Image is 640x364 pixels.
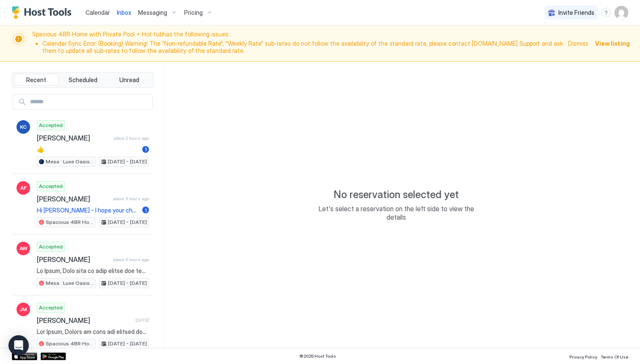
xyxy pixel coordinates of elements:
div: User profile [615,6,628,19]
span: 1 [145,207,147,213]
a: Google Play Store [41,353,66,360]
div: tab-group [12,72,154,88]
a: App Store [12,353,37,360]
span: about 4 hours ago [113,257,149,262]
a: Terms Of Use [601,352,628,361]
span: Hi [PERSON_NAME] - I hope your checkin was smooth, you’re settling in comfortably and that everyt... [37,207,139,214]
span: Spacious 4BR Home with Private Pool + Hot tub [46,340,94,347]
span: Lo Ipsum, Dolo sita co adip elitse doe tempor inc ut lab et dolorem ali enim adminim! 🎉 Veni q no... [37,267,149,275]
span: Privacy Policy [569,354,597,359]
span: Let's select a reservation on the left side to view the details [312,204,481,221]
span: Recent [26,76,46,84]
span: © 2025 Host Tools [299,353,336,359]
li: Calendar Sync Error: (Booking) Warning! The "Non-refundable Rate", "Weekly Rate" sub-rates do not... [42,40,563,55]
span: [PERSON_NAME] [37,195,110,203]
span: Calendar [86,9,110,16]
span: Inbox [117,9,131,16]
span: Spacious 4BR Home with Private Pool + Hot tub [46,218,94,226]
span: Messaging [138,9,167,17]
span: Invite Friends [558,9,594,17]
span: AW [19,245,28,252]
span: Accepted [39,182,63,190]
div: menu [601,8,611,18]
span: Mesa · Luxe Oasis! Pool, Spa, Sauna, Theater & Games! [46,279,94,287]
span: about 4 hours ago [113,196,149,201]
span: Accepted [39,304,63,312]
span: [PERSON_NAME] [37,134,110,142]
span: 👍 [37,146,139,153]
span: Pricing [184,9,203,17]
div: Open Intercom Messenger [8,335,29,356]
span: Accepted [39,121,63,129]
div: View listing [595,39,630,48]
button: Recent [14,74,59,86]
span: [DATE] - [DATE] [108,340,147,347]
input: Input Field [27,95,152,109]
span: KC [20,123,27,131]
span: [PERSON_NAME] [37,316,132,325]
span: Spacious 4BR Home with Private Pool + Hot tub has the following issues: [32,30,563,56]
div: Dismiss [568,39,588,48]
span: [DATE] - [DATE] [108,218,147,226]
span: AF [20,184,27,192]
a: Privacy Policy [569,352,597,361]
span: Terms Of Use [601,354,628,359]
span: [PERSON_NAME] [37,255,110,264]
a: Inbox [117,8,131,17]
span: [DATE] - [DATE] [108,158,147,165]
span: [DATE] [135,317,149,323]
a: Calendar [86,8,110,17]
span: Accepted [39,243,63,251]
span: Lor Ipsum, Dolors am cons adi elitsed doe tempo — I’u labor etdolor ma aliq eni! A minimv qu nost... [37,328,149,336]
a: Host Tools Logo [12,6,75,19]
span: Unread [119,76,139,84]
span: about 2 hours ago [113,135,149,141]
span: [DATE] - [DATE] [108,279,147,287]
span: 1 [145,146,147,152]
span: Mesa · Luxe Oasis! Pool, Spa, Sauna, Theater & Games! [46,158,94,165]
span: Scheduled [69,76,97,84]
button: Scheduled [61,74,105,86]
span: No reservation selected yet [334,188,459,201]
span: JM [19,306,27,313]
button: Unread [107,74,152,86]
